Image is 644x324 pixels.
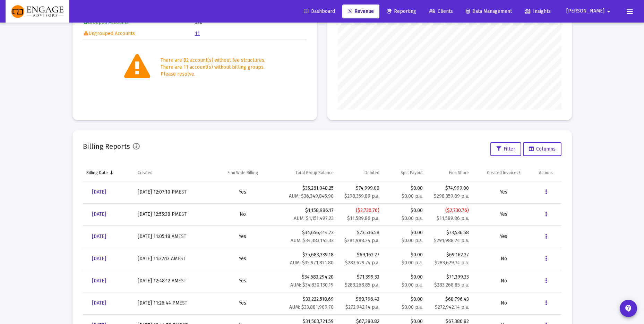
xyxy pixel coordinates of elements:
[215,211,270,218] div: No
[86,296,112,310] a: [DATE]
[227,170,258,176] div: Firm Wide Billing
[86,230,112,244] a: [DATE]
[212,164,274,181] td: Column Firm Wide Billing
[86,207,112,221] a: [DATE]
[277,185,334,200] div: $35,261,048.25
[345,282,379,288] small: $283,268.85 p.a.
[381,5,422,18] a: Reporting
[435,304,469,310] small: $272,942.14 p.a.
[277,274,334,289] div: $34,583,294.20
[423,5,458,18] a: Clients
[138,189,208,196] div: [DATE] 12:07:10 PM
[291,238,334,244] small: AUM: $34,383,145.33
[92,189,106,195] span: [DATE]
[161,57,265,64] div: There are 82 account(s) without fee structures.
[476,300,532,307] div: No
[178,233,186,239] small: EST
[277,296,334,311] div: $33,222,518.69
[215,233,270,240] div: Yes
[215,278,270,284] div: Yes
[435,260,469,266] small: $283,629.74 p.a.
[341,251,379,258] div: $69,162.27
[84,28,195,39] td: Ungrouped Accounts
[529,146,556,152] span: Columns
[83,164,134,181] td: Column Billing Date
[402,238,423,244] small: $0.00 p.a.
[558,4,621,18] button: [PERSON_NAME]
[277,207,334,222] div: $1,158,986.17
[294,215,334,221] small: AUM: $1,151,497.23
[304,8,335,14] span: Dashboard
[430,229,469,236] div: $73,536.58
[386,296,423,311] div: $0.00
[295,170,334,176] div: Total Group Balance
[138,211,208,218] div: [DATE] 12:55:38 PM
[341,274,379,281] div: $71,399.33
[178,278,186,284] small: EST
[138,300,208,307] div: [DATE] 11:26:44 PM
[161,64,265,71] div: There are 11 account(s) without billing groups.
[195,31,200,36] a: 11
[161,71,265,78] div: Please resolve.
[348,8,374,14] span: Revenue
[289,304,334,310] small: AUM: $33,881,909.70
[490,142,521,156] button: Filter
[496,146,515,152] span: Filter
[84,17,195,28] td: Grouped Accounts
[178,256,186,262] small: EST
[92,233,106,239] span: [DATE]
[337,164,383,181] td: Column Debited
[426,164,472,181] td: Column Firm Share
[386,207,423,222] div: $0.00
[624,304,633,313] mat-icon: contact_support
[449,170,469,176] div: Firm Share
[476,189,532,196] div: Yes
[341,185,379,192] div: $74,999.00
[138,233,208,240] div: [DATE] 11:05:18 AM
[86,170,108,176] div: Billing Date
[386,229,423,244] div: $0.00
[134,164,212,181] td: Column Created
[386,251,423,266] div: $0.00
[215,255,270,262] div: Yes
[298,5,341,18] a: Dashboard
[290,282,334,288] small: AUM: $34,830,130.19
[402,260,423,266] small: $0.00 p.a.
[83,141,130,152] h2: Billing Reports
[430,207,469,214] div: ($2,730.76)
[215,189,270,196] div: Yes
[289,193,334,199] small: AUM: $36,349,845.90
[387,8,416,14] span: Reporting
[344,193,379,199] small: $298,359.89 p.a.
[519,5,556,18] a: Insights
[430,251,469,258] div: $69,162.27
[344,238,379,244] small: $291,988.24 p.a.
[604,5,613,18] mat-icon: arrow_drop_down
[430,274,469,281] div: $71,399.33
[11,5,64,18] img: Dashboard
[290,260,334,266] small: AUM: $35,971,821.80
[539,170,553,176] div: Actions
[525,8,551,14] span: Insights
[523,142,561,156] button: Columns
[92,278,106,284] span: [DATE]
[138,255,208,262] div: [DATE] 11:32:13 AM
[179,211,187,217] small: EST
[476,278,532,284] div: No
[342,5,379,18] a: Revenue
[215,300,270,307] div: Yes
[476,255,532,262] div: No
[402,215,423,221] small: $0.00 p.a.
[179,300,187,306] small: EST
[402,304,423,310] small: $0.00 p.a.
[383,164,427,181] td: Column Split Payout
[92,300,106,306] span: [DATE]
[345,260,379,266] small: $283,629.74 p.a.
[386,274,423,289] div: $0.00
[86,185,112,199] a: [DATE]
[341,207,379,214] div: ($2,730.76)
[535,164,561,181] td: Column Actions
[341,229,379,236] div: $73,536.58
[476,211,532,218] div: Yes
[195,17,306,28] td: 526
